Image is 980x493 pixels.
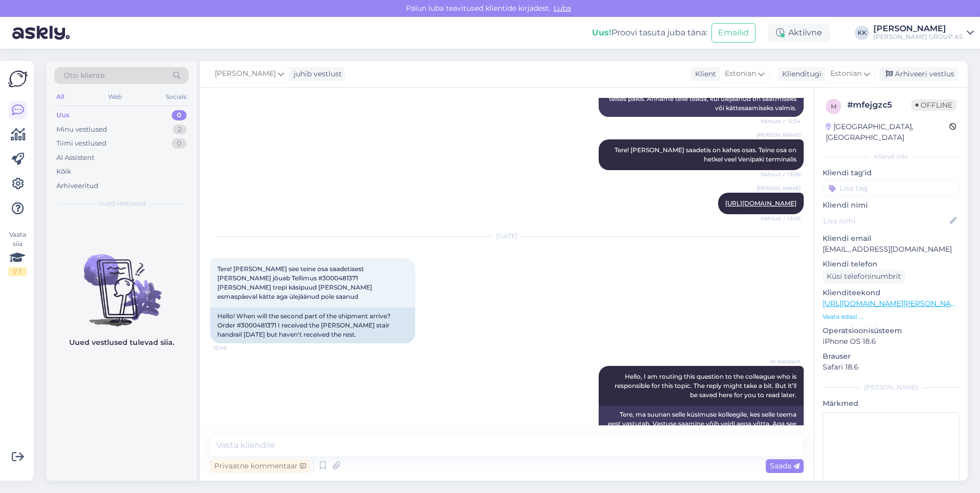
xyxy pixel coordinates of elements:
div: All [54,90,66,104]
span: 10:49 [213,344,252,352]
div: Uus [56,110,70,120]
div: [GEOGRAPHIC_DATA], [GEOGRAPHIC_DATA] [826,121,949,143]
div: # mfejgzc5 [847,99,911,111]
span: Estonian [725,68,756,79]
p: iPhone OS 18.6 [823,336,959,347]
div: 2 [173,125,187,135]
div: Kliendi info [823,152,959,161]
a: [URL][DOMAIN_NAME] [725,199,797,207]
b: Uus! [592,28,611,37]
input: Lisa nimi [823,215,948,227]
div: [PERSON_NAME] GROUP AS [873,33,963,41]
span: [PERSON_NAME] [757,184,801,192]
span: Nähtud ✓ 13:06 [761,171,801,178]
div: [DATE] [210,232,804,241]
p: Operatsioonisüsteem [823,325,959,336]
div: Hello! When will the second part of the shipment arrive? Order #3000481371 I received the [PERSON... [210,307,415,343]
p: Brauser [823,351,959,362]
div: Arhiveeritud [56,181,98,191]
p: [EMAIL_ADDRESS][DOMAIN_NAME] [823,244,959,255]
div: AI Assistent [56,153,94,163]
div: Vaata siia [8,230,27,276]
div: Minu vestlused [56,125,107,135]
input: Lisa tag [823,180,959,196]
p: Kliendi tag'id [823,168,959,178]
span: Nähtud ✓ 13:06 [761,215,801,222]
p: Vaata edasi ... [823,312,959,321]
p: Kliendi telefon [823,259,959,270]
p: Kliendi nimi [823,200,959,211]
p: Klienditeekond [823,287,959,298]
p: Märkmed [823,398,959,409]
div: Klient [691,69,716,79]
img: Askly Logo [8,69,28,89]
div: Proovi tasuta juba täna: [592,27,707,39]
div: Aktiivne [768,24,830,42]
div: Web [106,90,124,104]
span: Saada [770,461,800,470]
div: Kõik [56,167,71,177]
div: Küsi telefoninumbrit [823,270,905,283]
span: Luba [550,4,574,13]
div: Tiimi vestlused [56,138,107,149]
div: Socials [164,90,189,104]
span: Otsi kliente [64,70,105,81]
p: Safari 18.6 [823,362,959,373]
span: [PERSON_NAME] [215,68,276,79]
span: AI Assistent [762,358,801,365]
div: KK [855,26,869,40]
span: Uued vestlused [98,199,146,208]
span: Nähtud ✓ 12:54 [761,117,801,125]
div: 1 / 3 [8,267,27,276]
a: [PERSON_NAME][PERSON_NAME] GROUP AS [873,25,974,41]
span: Estonian [830,68,862,79]
button: Emailid [711,23,756,43]
a: [URL][DOMAIN_NAME][PERSON_NAME] [823,299,964,308]
div: juhib vestlust [290,69,342,79]
div: Klienditugi [778,69,822,79]
div: Arhiveeri vestlus [880,67,958,81]
p: Kliendi email [823,233,959,244]
span: Tere! [PERSON_NAME] see teine osa saadetisest [PERSON_NAME] jõuab Tellimus #3000481371 [PERSON_NA... [217,265,374,300]
img: No chats [46,236,197,328]
div: [PERSON_NAME] [823,383,959,392]
div: Tere, ma suunan selle küsimuse kolleegile, kes selle teema eest vastutab. Vastuse saamine võib ve... [599,406,804,442]
span: Tere! [PERSON_NAME] saadetis on kahes osas. Teine osa on hetkel veel Venipaki terminalis [615,146,798,163]
div: Privaatne kommentaar [210,459,310,473]
div: 0 [172,110,187,120]
span: Offline [911,99,956,111]
div: 0 [172,138,187,149]
span: Hello, I am routing this question to the colleague who is responsible for this topic. The reply m... [615,373,798,399]
div: [PERSON_NAME] [873,25,963,33]
p: Uued vestlused tulevad siia. [69,337,174,348]
span: [PERSON_NAME] [757,131,801,139]
span: m [831,102,836,110]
